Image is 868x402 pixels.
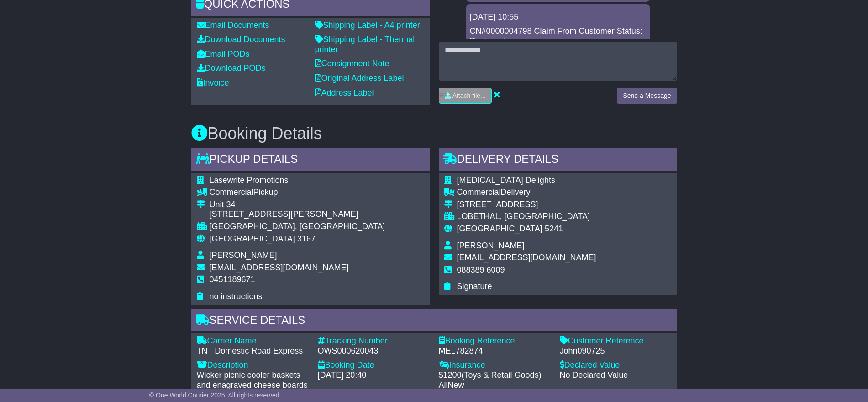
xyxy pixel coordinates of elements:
div: [DATE] 10:55 [470,12,646,22]
div: Unit 34 [210,200,385,210]
div: Declared Value [560,360,672,370]
a: Email Documents [197,21,269,30]
div: TNT Domestic Road Express [197,346,309,356]
div: Service Details [191,309,677,334]
div: Pickup Details [191,148,430,173]
span: Signature [457,282,492,291]
span: © One World Courier 2025. All rights reserved. [149,391,281,399]
a: Address Label [315,88,374,97]
span: 088389 6009 [457,265,505,274]
span: [MEDICAL_DATA] Delights [457,176,555,185]
div: Tracking Number [318,336,430,346]
a: Download Documents [197,35,285,44]
span: Commercial [210,188,253,197]
div: MEL782874 [439,346,551,356]
div: Wicker picnic cooler baskets and enagraved cheese boards [197,370,309,390]
span: Commercial [457,188,501,197]
div: [GEOGRAPHIC_DATA], [GEOGRAPHIC_DATA] [210,222,385,232]
div: [STREET_ADDRESS] [457,200,596,210]
span: [PERSON_NAME] [457,241,525,250]
div: Booking Reference [439,336,551,346]
div: Delivery [457,188,596,198]
span: Toys & Retail Goods [464,370,539,380]
div: LOBETHAL, [GEOGRAPHIC_DATA] [457,212,596,222]
span: [PERSON_NAME] [210,251,277,260]
div: Customer Reference [560,336,672,346]
a: Shipping Label - A4 printer [315,21,420,30]
div: $ ( ) [439,370,551,390]
div: John090725 [560,346,672,356]
h3: Booking Details [191,124,677,143]
div: Carrier Name [197,336,309,346]
div: [STREET_ADDRESS][PERSON_NAME] [210,209,385,220]
div: CN#0000004798 Claim From Customer Status: Reviewed [470,27,646,46]
div: No Declared Value [560,370,672,381]
div: Booking Date [318,360,430,370]
span: Lasewrite Promotions [210,176,289,185]
span: no instructions [210,292,263,301]
div: Delivery Details [439,148,677,173]
div: [DATE] 20:40 [318,370,430,381]
span: 1200 [443,370,462,380]
a: Email PODs [197,49,250,59]
span: [EMAIL_ADDRESS][DOMAIN_NAME] [457,253,596,262]
a: Original Address Label [315,74,404,83]
button: Send a Message [617,88,677,104]
div: Pickup [210,188,385,198]
a: Consignment Note [315,59,389,68]
div: Insurance [439,360,551,370]
span: 5241 [545,224,563,233]
a: Invoice [197,78,229,87]
a: Shipping Label - Thermal printer [315,35,415,54]
span: 0451189671 [210,275,255,284]
span: [EMAIL_ADDRESS][DOMAIN_NAME] [210,263,349,272]
span: 3167 [297,234,316,243]
a: Download PODs [197,64,266,73]
div: AllNew [439,381,551,391]
span: [GEOGRAPHIC_DATA] [210,234,295,243]
span: [GEOGRAPHIC_DATA] [457,224,542,233]
div: OWS000620043 [318,346,430,356]
div: Description [197,360,309,370]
